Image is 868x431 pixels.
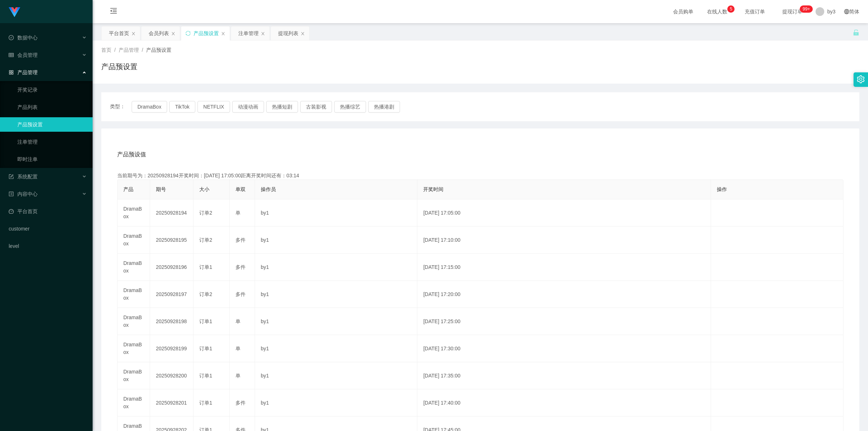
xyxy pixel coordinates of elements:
[300,101,332,113] button: 古装影视
[9,221,87,236] a: customer
[199,237,212,243] span: 订单2
[255,254,417,281] td: by1
[117,150,146,159] span: 产品预设值
[9,52,14,58] i: 图标: table
[101,61,137,72] h1: 产品预设置
[235,210,241,216] span: 单
[9,191,14,197] i: 图标: profile
[417,335,711,362] td: [DATE] 17:30:00
[117,172,843,179] div: 当前期号为：20250928194开奖时间：[DATE] 17:05:00距离开奖时间还有：03:14
[9,239,87,253] a: level
[238,26,259,40] div: 注单管理
[199,400,212,406] span: 订单1
[261,186,276,192] span: 操作员
[9,69,38,75] span: 产品管理
[266,101,298,113] button: 热播短剧
[235,400,246,406] span: 多件
[9,7,20,17] img: logo.9652507e.png
[255,362,417,389] td: by1
[142,47,143,53] span: /
[150,254,193,281] td: 20250928196
[9,174,14,179] i: 图标: form
[717,186,727,192] span: 操作
[255,389,417,417] td: by1
[779,9,806,14] span: 提现订单
[109,26,129,40] div: 平台首页
[730,5,732,13] p: 5
[301,31,305,36] i: 图标: close
[118,254,150,281] td: DramaBox
[146,47,171,53] span: 产品预设置
[118,227,150,254] td: DramaBox
[150,389,193,417] td: 20250928201
[110,101,132,113] span: 类型：
[844,9,849,14] i: 图标: global
[17,135,87,149] a: 注单管理
[9,35,14,40] i: 图标: check-circle-o
[853,29,859,36] i: 图标: unlock
[101,47,111,53] span: 首页
[149,26,169,40] div: 会员列表
[255,308,417,335] td: by1
[17,83,87,97] a: 开奖记录
[235,186,246,192] span: 单双
[261,31,265,36] i: 图标: close
[727,5,735,13] sup: 5
[199,373,212,379] span: 订单1
[235,237,246,243] span: 多件
[171,31,175,36] i: 图标: close
[186,31,191,36] i: 图标: sync
[118,362,150,389] td: DramaBox
[199,291,212,297] span: 订单2
[278,26,298,40] div: 提现列表
[118,281,150,308] td: DramaBox
[199,186,209,192] span: 大小
[417,254,711,281] td: [DATE] 17:15:00
[255,281,417,308] td: by1
[17,117,87,132] a: 产品预设置
[417,199,711,227] td: [DATE] 17:05:00
[417,362,711,389] td: [DATE] 17:35:00
[169,101,195,113] button: TikTok
[857,75,865,83] i: 图标: setting
[199,318,212,324] span: 订单1
[9,174,38,179] span: 系统配置
[101,0,126,24] i: 图标: menu-fold
[255,227,417,254] td: by1
[118,308,150,335] td: DramaBox
[255,335,417,362] td: by1
[417,281,711,308] td: [DATE] 17:20:00
[199,264,212,270] span: 订单1
[119,47,139,53] span: 产品管理
[235,373,241,379] span: 单
[118,199,150,227] td: DramaBox
[417,389,711,417] td: [DATE] 17:40:00
[17,152,87,166] a: 即时注单
[235,318,241,324] span: 单
[150,362,193,389] td: 20250928200
[741,9,769,14] span: 充值订单
[232,101,264,113] button: 动漫动画
[150,308,193,335] td: 20250928198
[334,101,366,113] button: 热播综艺
[150,281,193,308] td: 20250928197
[199,210,212,216] span: 订单2
[417,308,711,335] td: [DATE] 17:25:00
[9,204,87,219] a: 图标: dashboard平台首页
[193,26,219,40] div: 产品预设置
[423,186,443,192] span: 开奖时间
[235,291,246,297] span: 多件
[118,389,150,417] td: DramaBox
[199,346,212,351] span: 订单1
[114,47,116,53] span: /
[221,31,225,36] i: 图标: close
[197,101,230,113] button: NETFLIX
[9,70,14,75] i: 图标: appstore-o
[150,199,193,227] td: 20250928194
[235,264,246,270] span: 多件
[118,335,150,362] td: DramaBox
[132,101,167,113] button: DramaBox
[123,186,133,192] span: 产品
[235,346,241,351] span: 单
[156,186,166,192] span: 期号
